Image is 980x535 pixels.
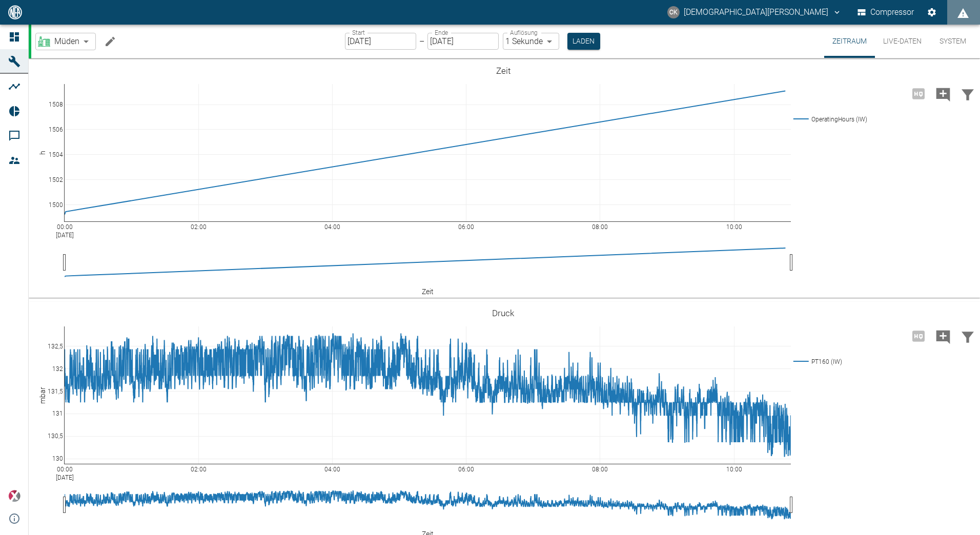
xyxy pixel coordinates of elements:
[100,31,120,52] button: Machine bearbeiten
[855,3,916,22] button: Compressor
[7,5,23,19] img: logo
[906,88,931,98] span: Hohe Auflösung nur für Zeiträume von <3 Tagen verfügbar
[875,25,930,58] button: Live-Daten
[923,3,941,22] button: Einstellungen
[567,33,600,50] button: Laden
[906,331,931,340] span: Hohe Auflösung nur für Zeiträume von <3 Tagen verfügbar
[38,35,79,48] a: Müden
[503,33,559,50] div: 1 Sekunde
[955,323,980,349] button: Daten filtern
[510,28,538,37] label: Auflösung
[955,80,980,107] button: Daten filtern
[824,25,875,58] button: Zeitraum
[930,25,976,58] button: System
[931,323,955,349] button: Kommentar hinzufügen
[666,3,843,22] button: christian.kraft@arcanum-energy.de
[352,28,365,37] label: Start
[419,35,424,47] p: –
[931,80,955,107] button: Kommentar hinzufügen
[667,6,680,18] div: CK
[54,35,79,47] span: Müden
[345,33,416,50] input: DD.MM.YYYY
[8,490,21,502] img: Xplore Logo
[435,28,448,37] label: Ende
[427,33,499,50] input: DD.MM.YYYY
